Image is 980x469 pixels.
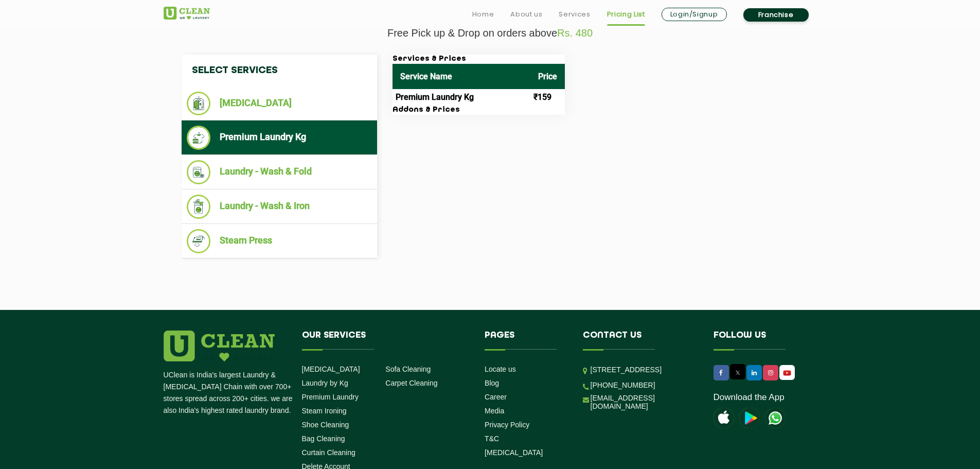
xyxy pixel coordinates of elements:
[302,435,345,443] a: Bag Cleaning
[302,393,359,401] a: Premium Laundry
[187,126,211,150] img: Premium Laundry Kg
[530,89,565,106] td: ₹159
[485,379,499,387] a: Blog
[187,92,372,115] li: [MEDICAL_DATA]
[164,369,294,416] p: UClean is India's largest Laundry & [MEDICAL_DATA] Chain with over 700+ stores spread across 200+...
[714,408,734,428] img: apple-icon.png
[164,331,275,361] img: logo.png
[559,8,590,21] a: Services
[739,408,760,428] img: playstoreicon.png
[187,195,211,219] img: Laundry - Wash & Iron
[393,55,565,64] h3: Services & Prices
[302,407,347,415] a: Steam Ironing
[187,126,372,150] li: Premium Laundry Kg
[393,64,530,89] th: Service Name
[385,365,431,373] a: Sofa Cleaning
[187,229,372,253] li: Steam Press
[302,331,470,350] h4: Our Services
[164,7,210,20] img: UClean Laundry and Dry Cleaning
[557,27,593,39] span: Rs. 480
[302,448,355,457] a: Curtain Cleaning
[530,64,565,89] th: Price
[583,331,698,350] h4: Contact us
[591,394,698,410] a: [EMAIL_ADDRESS][DOMAIN_NAME]
[393,89,530,106] td: Premium Laundry Kg
[714,392,785,403] a: Download the App
[485,407,504,415] a: Media
[485,421,529,429] a: Privacy Policy
[187,160,211,184] img: Laundry - Wash & Fold
[393,106,565,115] h3: Addons & Prices
[302,365,360,373] a: [MEDICAL_DATA]
[485,393,507,401] a: Career
[607,8,645,21] a: Pricing List
[385,379,437,387] a: Carpet Cleaning
[765,408,786,428] img: UClean Laundry and Dry Cleaning
[510,8,542,21] a: About us
[662,8,727,21] a: Login/Signup
[187,195,372,219] li: Laundry - Wash & Iron
[591,364,698,376] p: [STREET_ADDRESS]
[187,92,211,115] img: Dry Cleaning
[164,27,817,39] p: Free Pick up & Drop on orders above
[472,8,494,21] a: Home
[714,331,804,350] h4: Follow us
[485,448,543,457] a: [MEDICAL_DATA]
[485,331,567,350] h4: Pages
[187,229,211,253] img: Steam Press
[780,368,794,378] img: UClean Laundry and Dry Cleaning
[187,160,372,184] li: Laundry - Wash & Fold
[182,55,377,86] h4: Select Services
[302,421,349,429] a: Shoe Cleaning
[485,365,516,373] a: Locate us
[743,8,809,22] a: Franchise
[485,435,499,443] a: T&C
[591,381,655,389] a: [PHONE_NUMBER]
[302,379,348,387] a: Laundry by Kg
